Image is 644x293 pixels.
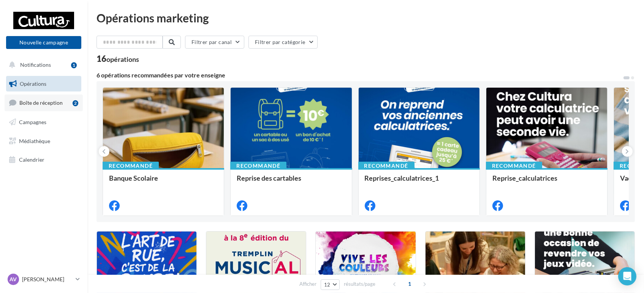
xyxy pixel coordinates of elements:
[185,36,244,49] button: Filtrer par canal
[248,36,318,49] button: Filtrer par catégorie
[19,137,50,144] span: Médiathèque
[5,95,83,111] a: Boîte de réception2
[492,174,601,189] div: Reprise_calculatrices
[237,174,345,189] div: Reprise des cartables
[103,162,159,170] div: Recommandé
[486,162,542,170] div: Recommandé
[5,133,83,149] a: Médiathèque
[5,76,83,92] a: Opérations
[344,280,375,288] span: résultats/page
[6,36,81,49] button: Nouvelle campagne
[19,156,44,163] span: Calendrier
[5,57,80,73] button: Notifications 1
[97,12,635,24] div: Opérations marketing
[324,282,331,288] span: 12
[19,99,63,106] span: Boîte de réception
[365,174,473,189] div: Reprises_calculatrices_1
[10,276,17,283] span: AV
[73,100,78,106] div: 2
[97,72,623,78] div: 6 opérations recommandées par votre enseigne
[19,119,46,125] span: Campagnes
[321,279,340,290] button: 12
[5,114,83,130] a: Campagnes
[6,272,81,287] a: AV [PERSON_NAME]
[358,162,415,170] div: Recommandé
[618,267,636,285] div: Open Intercom Messenger
[5,152,83,168] a: Calendrier
[71,62,77,68] div: 1
[299,280,316,288] span: Afficher
[230,162,286,170] div: Recommandé
[22,276,73,283] p: [PERSON_NAME]
[109,174,218,189] div: Banque Scolaire
[403,278,416,290] span: 1
[20,61,51,68] span: Notifications
[20,80,46,87] span: Opérations
[106,56,139,63] div: opérations
[97,55,139,63] div: 16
